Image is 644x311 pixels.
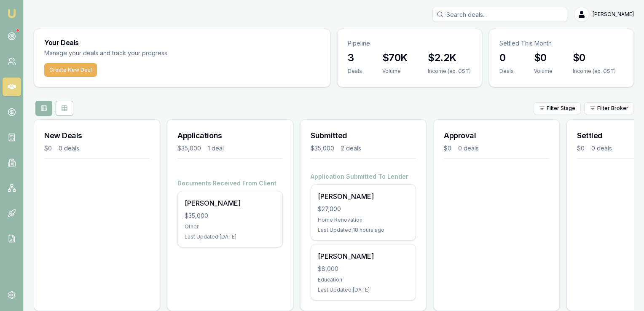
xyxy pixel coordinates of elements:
div: [PERSON_NAME] [318,191,409,201]
h3: $70K [382,51,408,64]
div: Last Updated: [DATE] [185,233,276,240]
span: Filter Stage [547,105,575,112]
div: $0 [577,144,585,153]
div: [PERSON_NAME] [185,198,276,208]
div: Income (ex. GST) [428,68,471,75]
div: Last Updated: [DATE] [318,287,409,293]
div: Deals [499,68,514,75]
div: Income (ex. GST) [573,68,616,75]
div: Education [318,276,409,283]
p: Manage your deals and track your progress. [44,48,260,58]
h3: Applications [177,130,283,142]
h3: 0 [499,51,514,64]
button: Create New Deal [44,63,97,77]
span: Filter Broker [597,105,628,112]
div: [PERSON_NAME] [318,251,409,261]
span: [PERSON_NAME] [593,11,634,18]
h3: Submitted [311,130,416,142]
h4: Documents Received From Client [177,179,283,188]
h3: 3 [348,51,362,64]
div: Volume [382,68,408,75]
div: $0 [444,144,451,153]
div: $27,000 [318,205,409,213]
h3: $2.2K [428,51,471,64]
h3: New Deals [44,130,150,142]
div: Other [185,223,276,230]
div: 0 deals [591,144,612,153]
div: $35,000 [311,144,334,153]
div: Last Updated: 18 hours ago [318,227,409,233]
button: Filter Stage [534,102,581,114]
h3: $0 [534,51,553,64]
div: Volume [534,68,553,75]
div: $35,000 [185,212,276,220]
div: 0 deals [59,144,79,153]
div: $0 [44,144,52,153]
div: 1 deal [208,144,224,153]
div: $8,000 [318,265,409,273]
div: 0 deals [458,144,479,153]
p: Pipeline [348,39,472,48]
div: Home Renovation [318,217,409,223]
button: Filter Broker [584,102,634,114]
div: 2 deals [341,144,361,153]
input: Search deals [432,7,567,22]
h3: $0 [573,51,616,64]
p: Settled This Month [499,39,623,48]
h3: Approval [444,130,549,142]
div: $35,000 [177,144,201,153]
h3: Your Deals [44,39,320,46]
img: emu-icon-u.png [7,8,17,19]
h4: Application Submitted To Lender [311,172,416,181]
div: Deals [348,68,362,75]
